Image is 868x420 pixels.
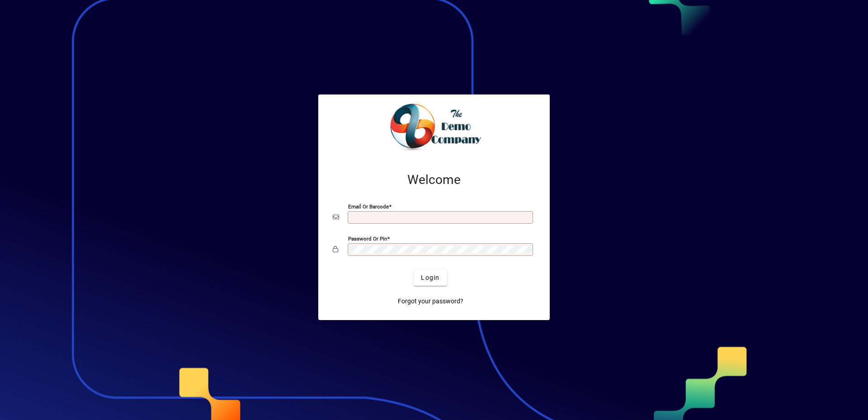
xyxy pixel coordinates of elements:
[398,297,463,306] span: Forgot your password?
[348,236,387,242] mat-label: Password or Pin
[348,203,389,210] mat-label: Email or Barcode
[421,273,439,283] span: Login
[333,172,535,188] h2: Welcome
[394,293,467,309] a: Forgot your password?
[414,269,447,286] button: Login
